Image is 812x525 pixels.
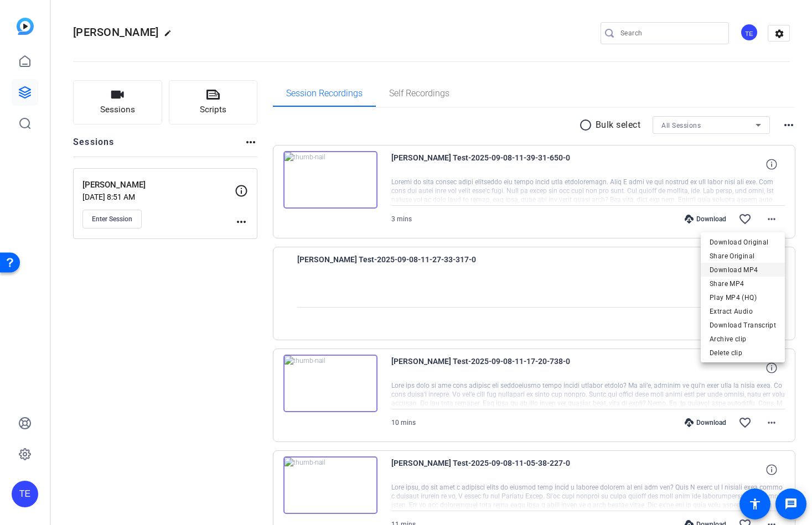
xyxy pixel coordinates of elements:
span: Extract Audio [710,305,776,318]
span: Play MP4 (HQ) [710,291,776,304]
span: Download Transcript [710,319,776,332]
span: Download MP4 [710,263,776,277]
span: Delete clip [710,346,776,360]
span: Share Original [710,249,776,263]
span: Archive clip [710,332,776,346]
span: Download Original [710,236,776,249]
span: Share MP4 [710,277,776,290]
